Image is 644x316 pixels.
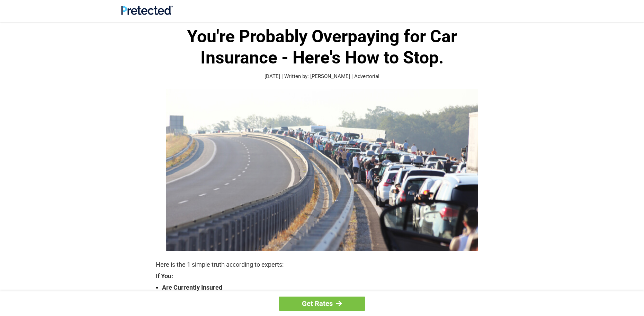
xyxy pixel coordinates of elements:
h1: You're Probably Overpaying for Car Insurance - Here's How to Stop. [156,26,488,68]
p: Here is the 1 simple truth according to experts: [156,260,488,270]
strong: Are Currently Insured [162,283,488,292]
img: Site Logo [121,6,173,15]
a: Site Logo [121,10,173,16]
a: Get Rates [279,297,365,311]
p: [DATE] | Written by: [PERSON_NAME] | Advertorial [156,72,488,80]
strong: If You: [156,273,488,279]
